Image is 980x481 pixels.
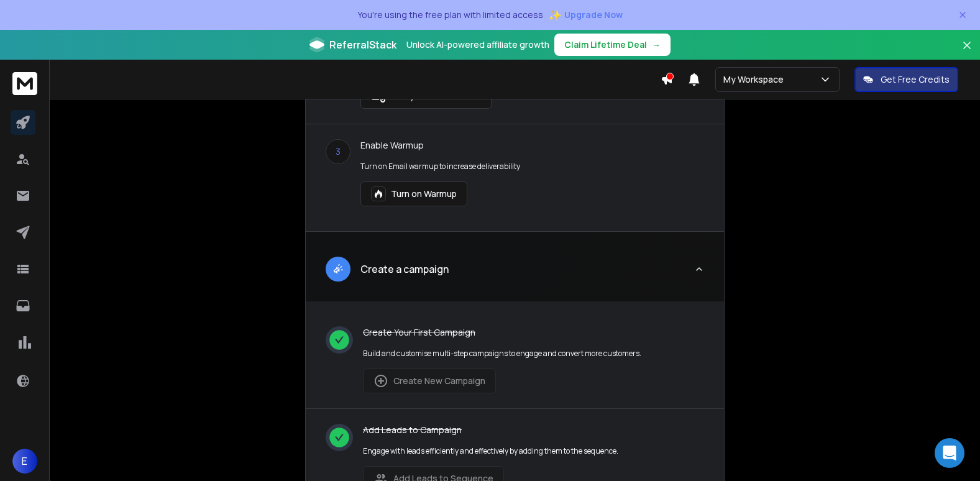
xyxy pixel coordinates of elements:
[554,34,671,56] button: Claim Lifetime Deal→
[363,424,618,436] p: Add Leads to Campaign
[935,438,964,468] div: Open Intercom Messenger
[723,73,789,86] p: My Workspace
[330,261,346,277] img: lead
[363,349,641,359] p: Build and customise multi-step campaigns to engage and convert more customers.
[406,39,549,51] p: Unlock AI-powered affiliate growth
[564,9,623,21] span: Upgrade Now
[652,39,661,51] span: →
[881,73,950,86] p: Get Free Credits
[306,17,724,231] div: leadStart Warmup of Mailboxes
[360,162,520,172] p: Turn on Email warmup to increase deliverability
[357,9,543,21] p: You're using the free plan with limited access
[959,37,975,67] button: Close banner
[12,449,37,474] button: E
[360,262,449,277] p: Create a campaign
[363,446,618,456] p: Engage with leads efficiently and effectively by adding them to the sequence.
[363,326,641,339] p: Create Your First Campaign
[360,181,467,206] button: Turn on Warmup
[329,37,396,52] span: ReferralStack
[360,139,520,152] p: Enable Warmup
[854,67,958,92] button: Get Free Credits
[548,6,562,24] span: ✨
[326,139,350,164] div: 3
[548,2,623,27] button: ✨Upgrade Now
[306,247,724,301] button: leadCreate a campaign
